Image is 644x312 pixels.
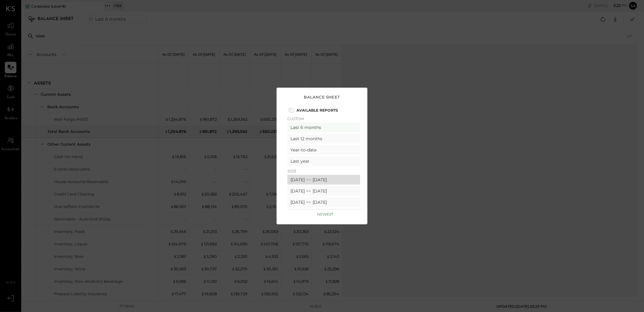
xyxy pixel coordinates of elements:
[287,175,360,185] div: [DATE] [DATE]
[287,134,360,144] div: Last 12 months
[287,116,360,121] p: Custom
[304,95,340,99] h3: Balance Sheet
[287,156,360,166] div: Last year
[317,212,334,217] p: Newest
[287,123,360,132] div: Last 6 months
[287,209,360,218] div: [DATE] [DATE]
[297,108,338,113] p: Available Reports
[287,169,360,173] p: 2025
[287,186,360,196] div: [DATE] [DATE]
[287,145,360,155] div: Year-to-date
[287,197,360,207] div: [DATE] [DATE]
